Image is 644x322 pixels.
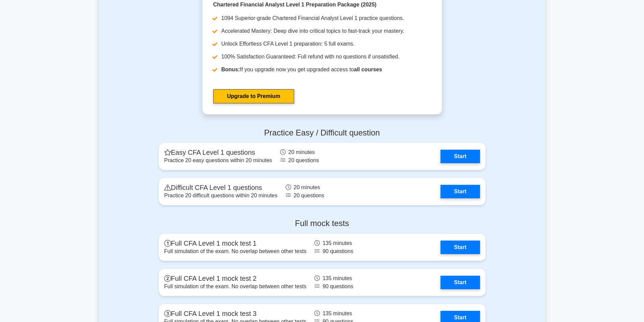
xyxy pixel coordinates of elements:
h4: Practice Easy / Difficult question [159,128,485,138]
h4: Full mock tests [159,219,485,228]
a: Start [440,185,480,198]
a: Upgrade to Premium [213,89,294,103]
a: Start [440,276,480,289]
a: Start [440,150,480,163]
a: Start [440,241,480,254]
